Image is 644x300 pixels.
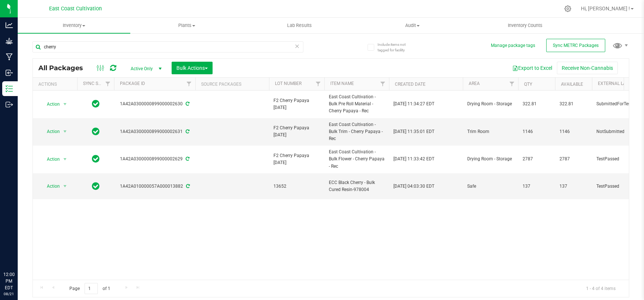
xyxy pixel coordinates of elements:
[7,241,30,263] iframe: Resource center
[491,42,535,49] button: Manage package tags
[393,128,434,135] span: [DATE] 11:35:01 EDT
[185,156,189,161] span: Sync from Compliance System
[3,291,14,297] p: 08/21
[329,121,385,143] span: East Coast Cultivation - Bulk Trim - Cherry Papaya - Rec
[498,22,552,29] span: Inventory Counts
[49,6,102,12] span: East Coast Cultivation
[273,125,320,139] span: F2 Cherry Papaya [DATE]
[467,183,514,190] span: Safe
[85,283,98,294] input: 1
[329,179,385,193] span: ECC Black Cherry - Bulk Cured Resin-978004
[61,181,70,191] span: select
[377,78,389,90] a: Filter
[546,39,605,52] button: Sync METRC Packages
[195,78,269,91] th: Source Packages
[22,240,31,249] iframe: Resource center unread badge
[273,152,320,166] span: F2 Cherry Papaya [DATE]
[6,69,13,76] inline-svg: Inbound
[559,100,588,108] span: 322.81
[356,18,468,33] a: Audit
[6,37,13,45] inline-svg: Grow
[523,100,551,108] span: 322.81
[507,62,557,74] button: Export to Excel
[273,97,320,111] span: F2 Cherry Papaya [DATE]
[395,82,426,87] a: Created Date
[18,22,130,29] span: Inventory
[469,18,581,33] a: Inventory Counts
[131,22,242,29] span: Plants
[18,18,130,33] a: Inventory
[185,184,190,189] span: Sync from Compliance System
[92,126,100,137] span: In Sync
[553,43,599,48] span: Sync METRC Packages
[330,81,354,86] a: Item Name
[176,65,208,71] span: Bulk Actions
[113,183,196,190] div: 1A42A010000057A000013882
[312,78,324,90] a: Filter
[557,62,618,74] button: Receive Non-Cannabis
[102,78,114,90] a: Filter
[92,99,100,109] span: In Sync
[329,93,385,115] span: East Coast Cultivation - Bulk Pre Roll Material - Cherry Papaya - Rec
[61,126,70,137] span: select
[120,81,145,86] a: Package ID
[506,78,518,90] a: Filter
[61,154,70,164] span: select
[32,41,303,52] input: Search Package ID, Item Name, SKU, Lot or Part Number...
[38,82,74,87] div: Actions
[580,283,621,294] span: 1 - 4 of 4 items
[61,99,70,109] span: select
[277,22,322,29] span: Lab Results
[393,100,434,108] span: [DATE] 11:34:27 EDT
[275,81,302,86] a: Lot Number
[40,181,60,191] span: Action
[581,6,630,11] span: Hi, [PERSON_NAME] !
[467,128,514,135] span: Trim Room
[185,129,189,134] span: Sync from Compliance System
[172,62,213,74] button: Bulk Actions
[113,156,196,163] div: 1A42A0300000899000002629
[563,5,572,12] div: Manage settings
[40,126,60,137] span: Action
[378,42,414,53] span: Include items not tagged for facility
[40,154,60,164] span: Action
[273,183,320,190] span: 13652
[63,283,116,294] span: Page of 1
[113,128,196,135] div: 1A42A0300000899000002631
[329,149,385,170] span: East Coast Cultivation - Bulk Flower - Cherry Papaya - Rec
[356,22,468,29] span: Audit
[469,81,480,86] a: Area
[92,154,100,164] span: In Sync
[393,183,434,190] span: [DATE] 04:03:30 EDT
[40,99,60,109] span: Action
[3,271,14,291] p: 12:00 PM EDT
[83,81,111,86] a: Sync Status
[6,85,13,92] inline-svg: Inventory
[393,156,434,163] span: [DATE] 11:33:42 EDT
[467,156,514,163] span: Drying Room - Storage
[243,18,356,33] a: Lab Results
[6,53,13,61] inline-svg: Manufacturing
[467,100,514,108] span: Drying Room - Storage
[38,64,90,72] span: All Packages
[523,128,551,135] span: 1146
[92,181,100,191] span: In Sync
[6,101,13,108] inline-svg: Outbound
[185,101,189,106] span: Sync from Compliance System
[559,128,588,135] span: 1146
[183,78,195,90] a: Filter
[295,41,300,51] span: Clear
[523,183,551,190] span: 137
[130,18,243,33] a: Plants
[559,156,588,163] span: 2787
[561,82,583,87] a: Available
[523,156,551,163] span: 2787
[524,82,532,87] a: Qty
[559,183,588,190] span: 137
[113,100,196,108] div: 1A42A0300000899000002630
[6,21,13,29] inline-svg: Analytics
